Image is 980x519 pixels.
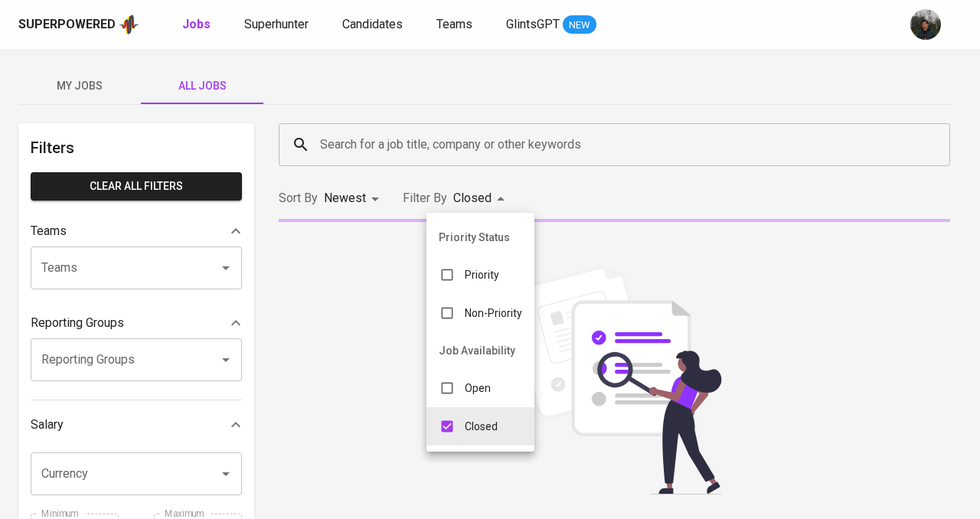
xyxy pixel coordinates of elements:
p: Priority [465,267,499,282]
p: Closed [465,419,498,434]
p: Non-Priority [465,305,522,321]
p: Open [465,380,491,396]
li: Job Availability [426,332,534,369]
li: Priority Status [426,219,534,256]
